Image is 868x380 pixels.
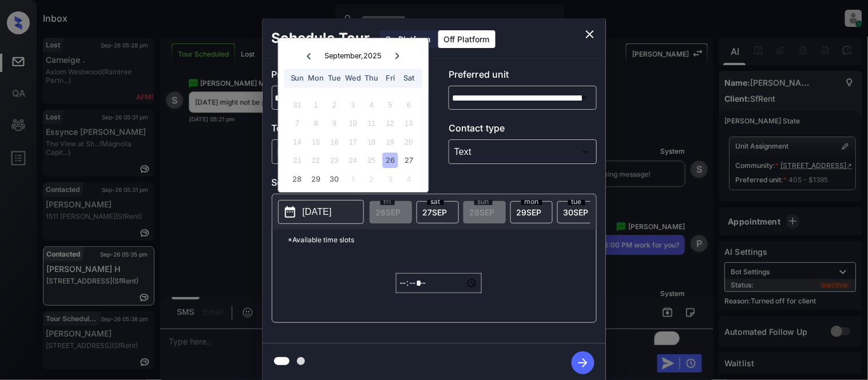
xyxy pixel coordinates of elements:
div: Not available Sunday, September 21st, 2025 [290,153,305,169]
div: Sun [290,70,305,86]
span: sat [427,198,444,205]
div: Choose Saturday, October 4th, 2025 [401,171,417,187]
div: Not available Friday, September 12th, 2025 [383,116,398,131]
div: Not available Tuesday, September 2nd, 2025 [327,97,342,113]
div: Not available Monday, September 22nd, 2025 [308,153,324,169]
p: Contact type [449,121,597,139]
div: Choose Tuesday, September 30th, 2025 [327,171,342,187]
div: Not available Monday, September 15th, 2025 [308,134,324,150]
div: Choose Thursday, October 2nd, 2025 [364,171,379,187]
p: *Available time slots [288,230,596,250]
div: off-platform-time-select [396,250,482,317]
p: [DATE] [303,205,332,219]
div: Not available Friday, September 5th, 2025 [383,97,398,113]
div: September , 2025 [324,51,382,60]
button: close [578,23,601,46]
div: Not available Monday, September 8th, 2025 [308,116,324,131]
h2: Schedule Tour [263,18,379,58]
div: Not available Wednesday, September 3rd, 2025 [346,97,361,113]
div: Sat [401,70,417,86]
div: Choose Sunday, September 28th, 2025 [290,171,305,187]
div: Text [451,142,594,161]
div: Choose Saturday, September 27th, 2025 [401,153,417,169]
div: Tue [327,70,342,86]
div: In Person [275,142,417,161]
div: Choose Monday, September 29th, 2025 [308,171,324,187]
div: Choose Friday, October 3rd, 2025 [383,171,398,187]
span: 27 SEP [423,207,447,217]
div: date-select [417,201,459,223]
div: Not available Thursday, September 4th, 2025 [364,97,379,113]
div: Not available Tuesday, September 9th, 2025 [327,116,342,131]
div: Not available Thursday, September 11th, 2025 [364,116,379,131]
div: Not available Sunday, August 31st, 2025 [290,97,305,113]
p: Select slot [272,175,597,194]
div: Fri [383,70,398,86]
div: Not available Wednesday, September 24th, 2025 [346,153,361,169]
div: Not available Friday, September 19th, 2025 [383,134,398,150]
div: Not available Thursday, September 25th, 2025 [364,153,379,169]
div: Not available Tuesday, September 16th, 2025 [327,134,342,150]
div: Not available Tuesday, September 23rd, 2025 [327,153,342,169]
p: Preferred community [272,67,420,86]
div: Wed [346,70,361,86]
button: [DATE] [278,200,364,224]
p: Tour type [272,121,420,139]
button: Open [576,90,592,106]
span: 30 SEP [564,207,589,217]
span: tue [568,198,585,205]
div: Not available Monday, September 1st, 2025 [308,97,324,113]
div: Choose Friday, September 26th, 2025 [383,153,398,169]
div: Not available Saturday, September 20th, 2025 [401,134,417,150]
div: Not available Sunday, September 14th, 2025 [290,134,305,150]
div: date-select [557,201,600,223]
div: Not available Wednesday, September 10th, 2025 [346,116,361,131]
span: mon [521,198,542,205]
span: 29 SEP [517,207,542,217]
div: Choose Wednesday, October 1st, 2025 [346,171,361,187]
p: Preferred unit [449,67,597,86]
div: Thu [364,70,379,86]
div: Not available Wednesday, September 17th, 2025 [346,134,361,150]
div: Not available Thursday, September 18th, 2025 [364,134,379,150]
div: On Platform [380,30,437,48]
div: Not available Saturday, September 6th, 2025 [401,97,417,113]
div: date-select [510,201,553,223]
div: month 2025-09 [282,95,425,188]
div: Not available Sunday, September 7th, 2025 [290,116,305,131]
div: Not available Saturday, September 13th, 2025 [401,116,417,131]
div: Off Platform [438,30,496,48]
div: Mon [308,70,324,86]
